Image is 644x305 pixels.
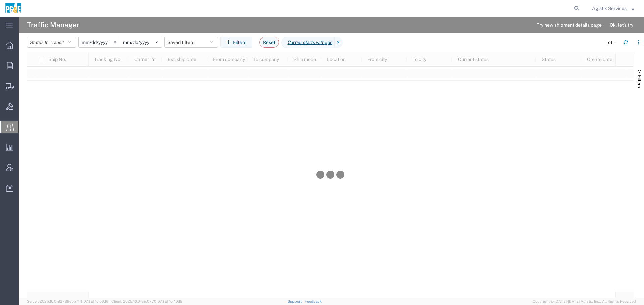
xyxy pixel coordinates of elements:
[27,17,79,33] h4: Traffic Manager
[27,299,108,303] span: Server: 2025.16.0-82789e55714
[533,299,636,304] span: Copyright © [DATE]-[DATE] Agistix Inc., All Rights Reserved
[592,5,627,12] span: Agistix Services
[111,299,182,303] span: Client: 2025.16.0-8fc0770
[120,37,162,47] input: Not set
[164,37,218,48] button: Saved filters
[45,40,64,45] span: In-Transit
[156,299,182,303] span: [DATE] 10:40:19
[220,37,252,48] button: Filters
[288,299,305,303] a: Support
[259,37,279,48] button: Reset
[537,22,602,29] span: Try new shipment details page
[592,4,635,12] button: Agistix Services
[27,37,76,48] button: Status:In-Transit
[606,39,618,46] div: - of -
[79,37,120,47] input: Not set
[305,299,322,303] a: Feedback
[604,20,639,30] button: Ok, let's try
[5,3,22,13] img: logo
[82,299,108,303] span: [DATE] 10:56:16
[288,39,325,46] i: Carrier starts with
[637,75,642,88] span: Filters
[281,37,335,48] span: Carrier starts with ups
